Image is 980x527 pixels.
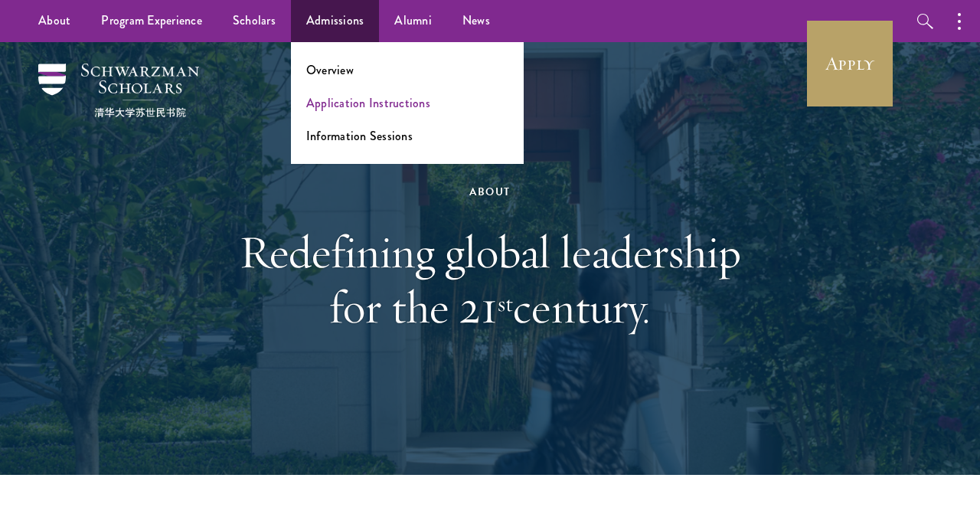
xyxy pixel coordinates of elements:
[306,127,413,145] a: Information Sessions
[498,289,513,318] sup: st
[807,21,893,106] a: Apply
[226,182,754,201] div: About
[226,224,754,335] h1: Redefining global leadership for the 21 century.
[38,64,199,117] img: Schwarzman Scholars
[306,61,354,79] a: Overview
[306,94,430,112] a: Application Instructions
